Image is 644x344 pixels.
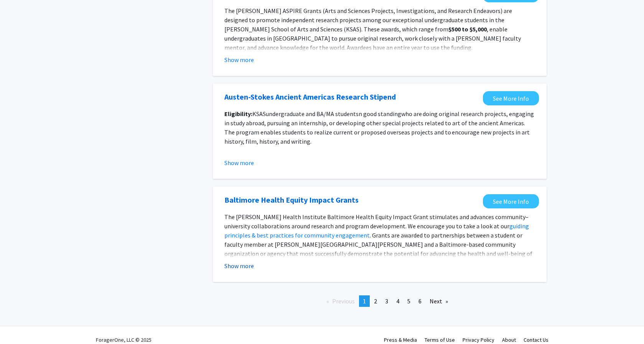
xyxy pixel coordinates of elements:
button: Show more [224,55,254,64]
strong: $500 to $5,000 [448,25,487,33]
a: Privacy Policy [463,336,494,343]
p: The [PERSON_NAME] ASPIRE Grants (Arts and Sciences Projects, Investigations, and Research Endeavo... [224,6,535,52]
span: The [PERSON_NAME] Health Institute Baltimore Health Equity Impact Grant stimulates and advances c... [224,213,529,230]
a: Terms of Use [425,336,455,343]
a: Opens in a new tab [483,194,539,208]
button: Show more [224,261,254,270]
strong: Eligibility: [224,110,252,118]
button: Show more [224,158,254,167]
span: 3 [385,297,388,305]
span: 5 [407,297,410,305]
iframe: Chat [6,310,33,338]
span: 6 [418,297,422,305]
ul: Pagination [213,295,547,307]
span: 2 [374,297,377,305]
a: Press & Media [384,336,417,343]
a: About [502,336,516,343]
a: Opens in a new tab [224,194,359,206]
span: Previous [332,297,355,305]
span: . Grants are awarded to partnerships between a student or faculty member at [PERSON_NAME][GEOGRAP... [224,231,532,267]
a: Opens in a new tab [224,91,396,103]
span: 1 [363,297,366,305]
a: Contact Us [524,336,548,343]
p: KSAS n good standing [224,109,535,146]
a: Next page [426,295,452,307]
a: Opens in a new tab [483,91,539,105]
span: 4 [396,297,399,305]
span: undergraduate and BA/MA students [266,110,359,118]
